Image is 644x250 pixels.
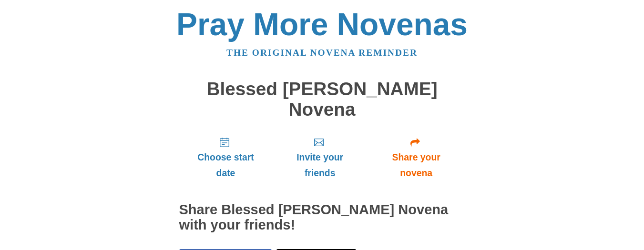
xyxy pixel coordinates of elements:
[377,150,456,181] span: Share your novena
[176,7,468,42] a: Pray More Novenas
[179,129,273,186] a: Choose start date
[179,79,465,120] h1: Blessed [PERSON_NAME] Novena
[189,150,263,181] span: Choose start date
[368,129,465,186] a: Share your novena
[282,150,358,181] span: Invite your friends
[179,202,465,233] h2: Share Blessed [PERSON_NAME] Novena with your friends!
[226,48,418,58] a: The original novena reminder
[272,129,367,186] a: Invite your friends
